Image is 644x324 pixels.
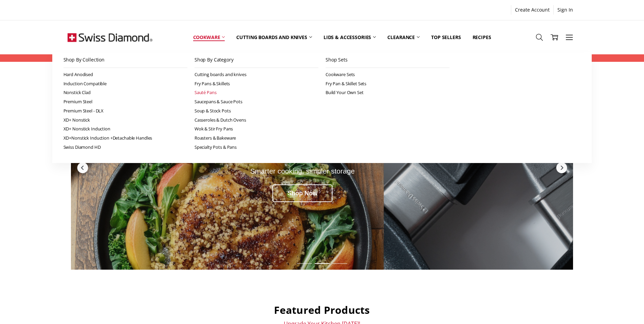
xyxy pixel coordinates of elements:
[554,5,577,15] a: Sign In
[76,162,89,174] div: Previous
[71,66,573,270] a: Redirect to https://swissdiamond.com.au/cookware/shop-by-collection/xd-nonstick-induction-detacha...
[313,259,331,268] div: Slide 2 of 5
[272,184,333,202] div: Shop Now
[331,259,349,268] div: Slide 3 of 5
[296,259,313,268] div: Slide 1 of 5
[382,22,425,52] a: Clearance
[114,167,491,175] div: Smarter cooking, simpler storage
[555,162,568,174] div: Next
[511,5,553,15] a: Create Account
[318,22,382,52] a: Lids & Accessories
[187,22,231,52] a: Cookware
[68,304,577,317] h2: Featured Products
[425,22,466,52] a: Top Sellers
[467,22,497,52] a: Recipes
[68,20,152,54] img: Free Shipping On Every Order
[231,22,318,52] a: Cutting boards and knives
